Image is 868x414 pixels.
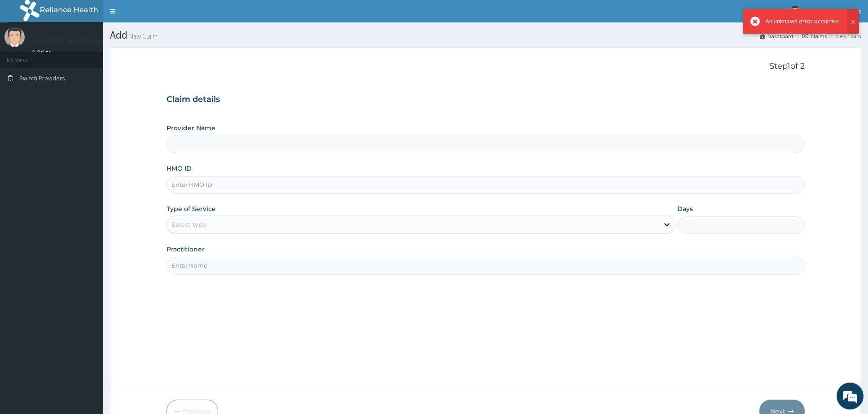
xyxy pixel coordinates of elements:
[19,74,65,82] span: Switch Providers
[677,204,693,213] label: Days
[167,95,804,105] h3: Claim details
[31,49,53,55] a: Online
[167,245,205,254] label: Practitioner
[110,29,861,41] h1: Add
[127,33,158,40] small: New Claim
[766,17,839,26] div: An unknown error occurred
[167,176,804,194] input: Enter HMO ID
[167,123,215,132] label: Provider Name
[760,32,793,40] a: Dashboard
[171,220,206,229] div: Select type
[31,36,102,44] p: Ace Medicare Clinics
[806,7,861,15] span: Ace Medicare Clinics
[789,6,801,17] img: User Image
[167,204,216,213] label: Type of Service
[167,62,804,71] p: Step 1 of 2
[828,32,861,40] li: New Claim
[167,164,192,173] label: HMO ID
[167,257,804,274] input: Enter Name
[802,32,827,40] a: Claims
[4,27,25,47] img: User Image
